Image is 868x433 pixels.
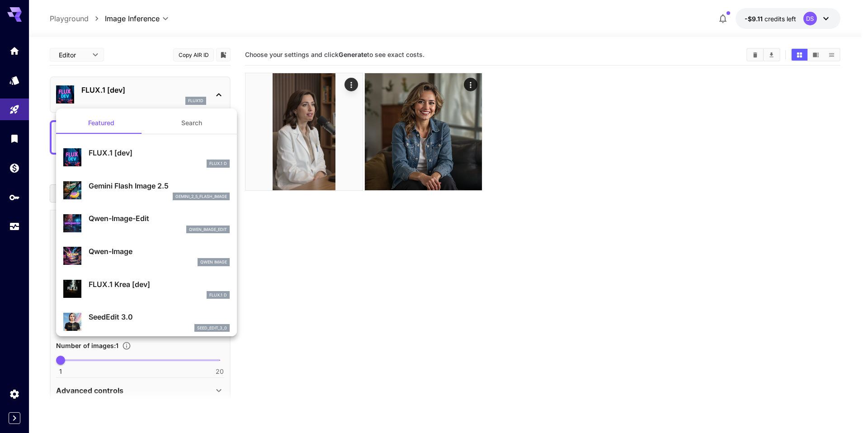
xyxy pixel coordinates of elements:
[63,177,230,204] div: Gemini Flash Image 2.5gemini_2_5_flash_image
[89,311,230,322] p: SeedEdit 3.0
[146,112,237,134] button: Search
[200,259,227,265] p: Qwen Image
[63,144,230,171] div: FLUX.1 [dev]FLUX.1 D
[63,209,230,237] div: Qwen-Image-Editqwen_image_edit
[56,112,146,134] button: Featured
[89,147,230,158] p: FLUX.1 [dev]
[89,279,230,290] p: FLUX.1 Krea [dev]
[209,292,227,298] p: FLUX.1 D
[89,213,230,224] p: Qwen-Image-Edit
[197,325,227,331] p: seed_edit_3_0
[63,275,230,303] div: FLUX.1 Krea [dev]FLUX.1 D
[175,193,227,200] p: gemini_2_5_flash_image
[189,226,227,233] p: qwen_image_edit
[89,180,230,191] p: Gemini Flash Image 2.5
[89,246,230,257] p: Qwen-Image
[63,242,230,270] div: Qwen-ImageQwen Image
[209,160,227,167] p: FLUX.1 D
[63,308,230,335] div: SeedEdit 3.0seed_edit_3_0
